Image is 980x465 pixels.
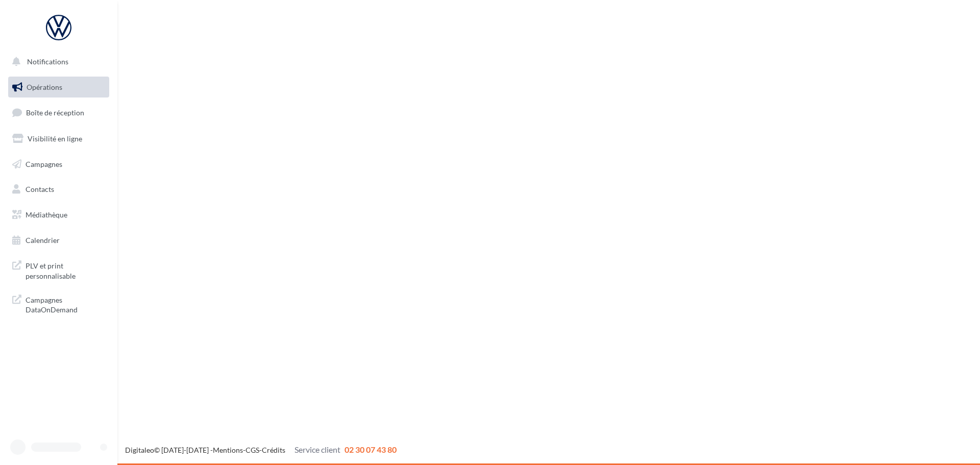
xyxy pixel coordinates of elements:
a: Crédits [262,446,285,454]
span: Calendrier [26,236,60,244]
a: PLV et print personnalisable [6,255,111,285]
span: Médiathèque [26,210,67,219]
a: Calendrier [6,230,111,251]
a: Digitaleo [125,446,154,454]
a: Médiathèque [6,204,111,226]
span: Service client [295,445,340,454]
span: Boîte de réception [26,108,84,117]
span: Visibilité en ligne [28,134,82,143]
span: Contacts [26,185,54,193]
a: Campagnes DataOnDemand [6,289,111,319]
span: Opérations [27,83,62,91]
a: Visibilité en ligne [6,128,111,150]
span: Campagnes [26,159,62,168]
span: Notifications [27,57,68,66]
a: Boîte de réception [6,102,111,124]
span: 02 30 07 43 80 [345,445,397,454]
span: PLV et print personnalisable [26,259,105,281]
a: Contacts [6,179,111,200]
a: Campagnes [6,154,111,175]
button: Notifications [6,51,107,72]
a: Opérations [6,77,111,98]
a: CGS [246,446,259,454]
span: © [DATE]-[DATE] - - - [125,446,397,454]
a: Mentions [213,446,243,454]
span: Campagnes DataOnDemand [26,293,105,315]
